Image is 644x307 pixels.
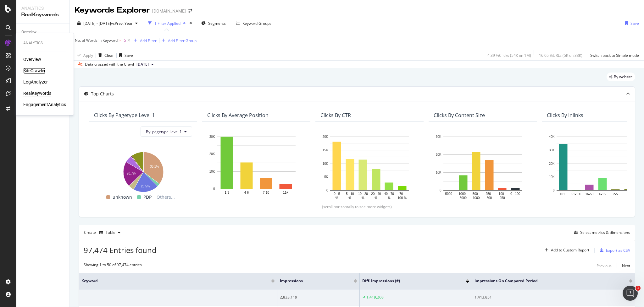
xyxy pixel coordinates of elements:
text: 0 [326,189,328,192]
span: >= [119,38,123,43]
text: 20K [549,162,555,165]
text: % [362,196,364,200]
text: 35.1% [150,165,159,168]
text: 70 - [399,192,405,196]
text: % [348,196,351,200]
text: 101+ [560,192,567,196]
svg: A chart. [207,133,305,199]
div: Keywords Explorer [75,5,150,16]
div: Overview [21,29,36,35]
span: Diff. Impressions (#) [362,278,457,284]
svg: A chart. [434,133,532,201]
button: Select metrics & dimensions [571,229,630,236]
div: Clicks By pagetype Level 1 [94,112,155,118]
text: 40K [549,135,555,138]
text: 500 - [473,192,480,196]
text: % [336,196,338,200]
div: EngagementAnalytics [23,101,66,108]
text: 11+ [283,191,288,194]
text: 30K [209,135,215,138]
text: 40 - 70 [384,192,394,196]
a: LogAnalyzer [23,79,48,85]
span: No. of Words in Keyword [75,38,118,43]
div: Clear [104,53,114,58]
div: legacy label [607,73,635,81]
div: Clicks By Inlinks [547,112,583,118]
text: 250 [500,196,505,200]
div: Data crossed with the Crawl [85,62,134,67]
text: 16-50 [585,192,593,196]
div: SiteCrawler [23,67,46,74]
div: Previous [597,263,612,268]
div: Add Filter [140,38,157,43]
text: 0 [213,187,215,191]
text: 30K [549,148,555,152]
div: [DOMAIN_NAME] [152,8,186,14]
text: 0 - 100 [510,192,520,196]
div: Save [630,21,639,26]
div: RealKeywords [21,11,64,19]
div: Table [106,231,115,234]
button: 1 Filter Applied [146,18,188,28]
svg: A chart. [94,148,192,193]
text: 20 - 40 [371,192,381,196]
text: 7-10 [263,191,269,194]
button: Add Filter Group [159,37,197,44]
text: 5 - 10 [346,192,354,196]
button: [DATE] [134,61,156,68]
text: 0 [553,189,555,192]
button: Add to Custom Report [542,245,589,255]
text: % [388,196,391,200]
svg: A chart. [320,133,419,201]
a: Overview [21,29,65,35]
button: Add Filter [131,37,157,44]
div: Switch back to Simple mode [590,53,639,58]
div: (scroll horizontally to see more widgets) [86,204,627,209]
text: 2-5 [613,192,618,196]
button: [DATE] - [DATE]vsPrev. Year [75,18,140,28]
button: Switch back to Simple mode [588,50,639,60]
div: Create [84,228,123,238]
text: 10K [209,170,215,173]
text: 5K [324,175,328,179]
a: Overview [23,56,41,62]
div: Add to Custom Report [551,248,589,252]
div: Apply [83,53,93,58]
div: 1 Filter Applied [154,21,180,26]
text: 1000 - [459,192,468,196]
text: 0 - 5 [334,192,340,196]
span: 1 [636,286,641,291]
div: Clicks By CTR [320,112,351,118]
div: Clicks By Content Size [434,112,485,118]
div: Add Filter Group [168,38,197,43]
div: Keyword Groups [242,21,271,26]
button: Segments [199,18,228,28]
text: 4-6 [244,191,249,194]
text: 10K [436,171,441,174]
button: Table [97,228,123,238]
text: % [375,196,377,200]
span: [DATE] - [DATE] [83,21,111,26]
span: 2025 Aug. 15th [136,62,149,67]
span: unknown [113,193,132,201]
div: Export as CSV [606,248,630,253]
span: PDP [143,193,152,201]
div: 1,419,268 [366,294,384,300]
text: 51-100 [571,192,581,196]
div: 1,413,851 [475,294,632,300]
text: 100 % [398,196,407,200]
div: arrow-right-arrow-left [188,9,192,13]
div: RealKeywords [23,90,51,96]
div: Top Charts [91,91,114,97]
text: 30K [436,135,441,138]
span: Impressions [280,278,344,284]
span: By website [614,75,633,79]
button: By: pagetype Level 1 [141,127,192,137]
div: 4.39 % Clicks ( 54K on 1M ) [487,53,531,58]
text: 10K [323,162,328,165]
